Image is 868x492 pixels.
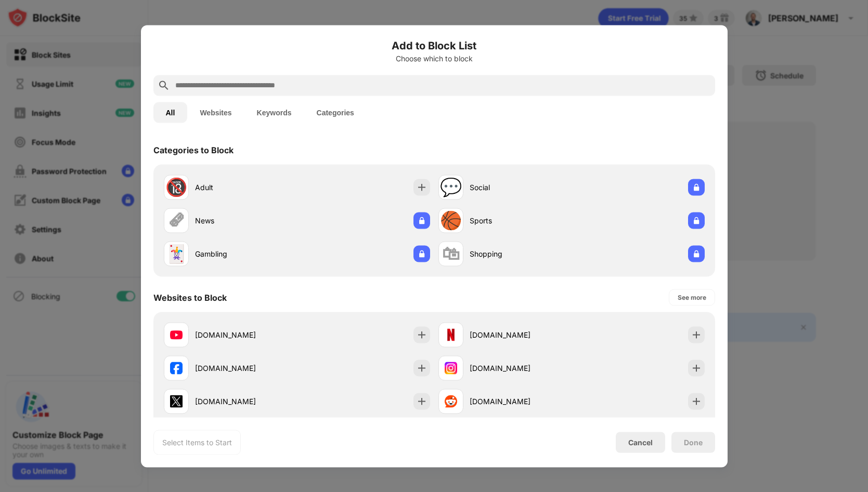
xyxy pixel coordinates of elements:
div: [DOMAIN_NAME] [470,329,572,340]
div: 🏀 [440,210,462,231]
div: [DOMAIN_NAME] [195,396,297,407]
img: favicons [170,328,183,341]
div: 🃏 [165,243,187,264]
div: Social [470,182,572,193]
img: favicons [170,362,183,374]
div: 🛍 [442,243,460,264]
div: Websites to Block [153,292,227,302]
img: favicons [445,362,457,374]
button: Categories [304,102,367,123]
div: [DOMAIN_NAME] [195,363,297,374]
div: News [195,215,297,226]
button: Websites [187,102,244,123]
div: Cancel [628,438,653,447]
button: Keywords [244,102,304,123]
div: [DOMAIN_NAME] [470,396,572,407]
div: Done [684,438,703,446]
img: favicons [445,395,457,407]
div: Sports [470,215,572,226]
div: [DOMAIN_NAME] [195,329,297,340]
div: Categories to Block [153,144,234,155]
div: [DOMAIN_NAME] [470,363,572,374]
button: All [153,102,188,123]
div: Shopping [470,248,572,259]
div: See more [678,292,706,302]
div: Gambling [195,248,297,259]
div: 💬 [440,177,462,198]
div: Select Items to Start [162,437,232,447]
h6: Add to Block List [153,37,715,53]
img: favicons [170,395,183,407]
div: Choose which to block [153,54,715,62]
img: favicons [445,328,457,341]
div: 🗞 [167,210,185,231]
div: Adult [195,182,297,193]
img: search.svg [158,79,170,91]
div: 🔞 [165,177,187,198]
